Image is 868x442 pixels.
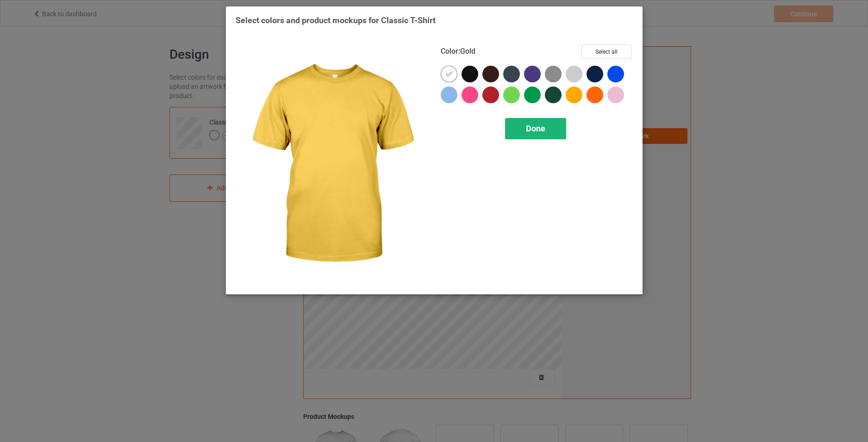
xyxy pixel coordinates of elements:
[581,44,631,59] button: Select all
[441,47,475,56] h4: :
[526,124,545,133] span: Done
[545,66,562,82] img: heather_texture.png
[236,44,428,285] img: regular.jpg
[441,47,458,56] span: Color
[236,15,436,25] span: Select colors and product mockups for Classic T-Shirt
[460,47,475,56] span: Gold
